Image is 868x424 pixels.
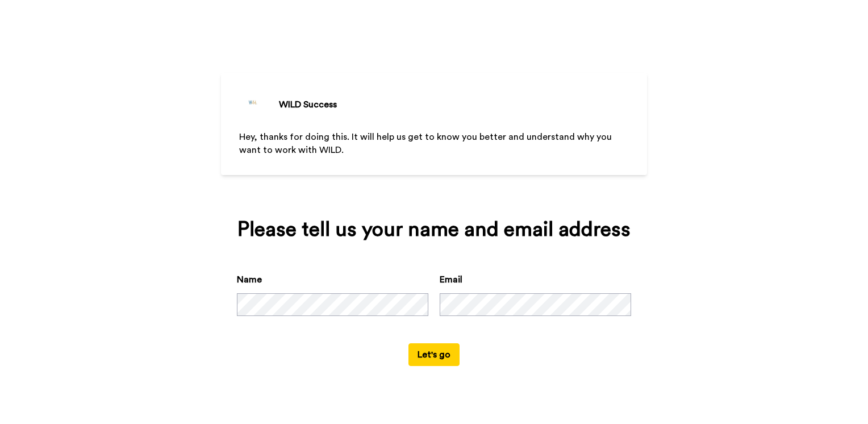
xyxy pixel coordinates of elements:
div: Please tell us your name and email address [237,218,631,241]
label: Email [440,273,462,286]
div: WILD Success [279,98,337,111]
label: Name [237,273,262,286]
button: Let's go [408,343,460,366]
span: Hey, thanks for doing this. It will help us get to know you better and understand why you want to... [239,132,614,155]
